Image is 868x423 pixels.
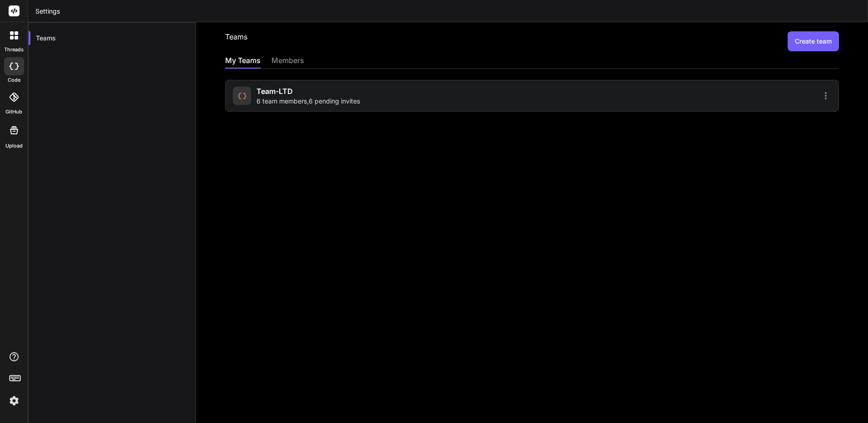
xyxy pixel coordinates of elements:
[256,97,360,106] span: 6 team members , 6 pending invites
[8,76,20,84] label: code
[225,55,261,68] div: My Teams
[6,393,22,408] img: settings
[271,55,304,68] div: members
[225,31,247,51] h2: Teams
[4,46,24,54] label: threads
[256,86,293,97] span: Team-LTD
[5,108,22,116] label: GitHub
[5,142,23,150] label: Upload
[788,31,839,51] button: Create team
[29,28,196,48] div: Teams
